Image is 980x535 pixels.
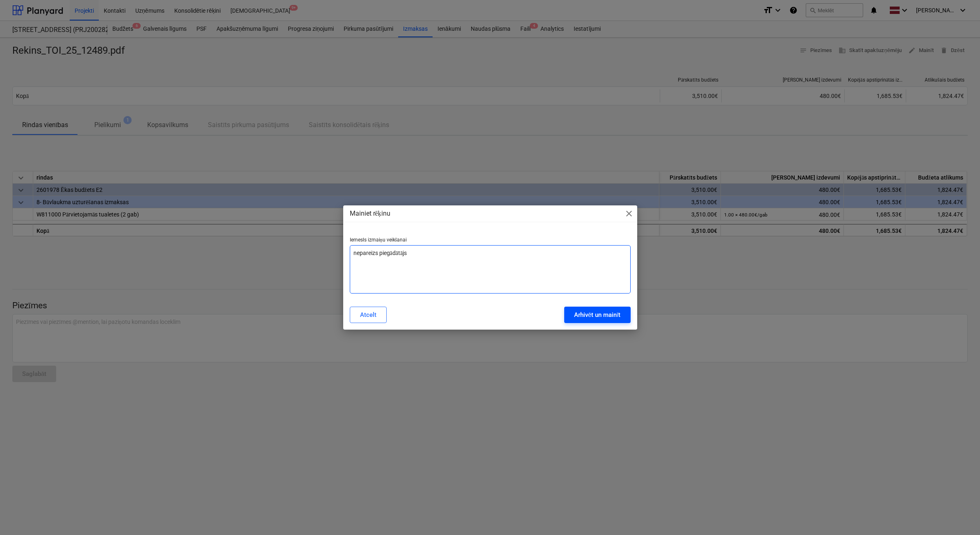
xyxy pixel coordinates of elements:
textarea: nepareizs piegādātājs [350,245,631,294]
button: Atcelt [350,307,387,323]
div: Atcelt [360,310,376,320]
span: close [624,209,634,219]
iframe: Chat Widget [939,496,980,535]
p: Iemesls izmaiņu veikšanai [350,237,631,245]
p: Mainiet rēķinu [350,209,390,219]
div: Arhivēt un mainīt [574,310,621,320]
button: Arhivēt un mainīt [564,307,631,323]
